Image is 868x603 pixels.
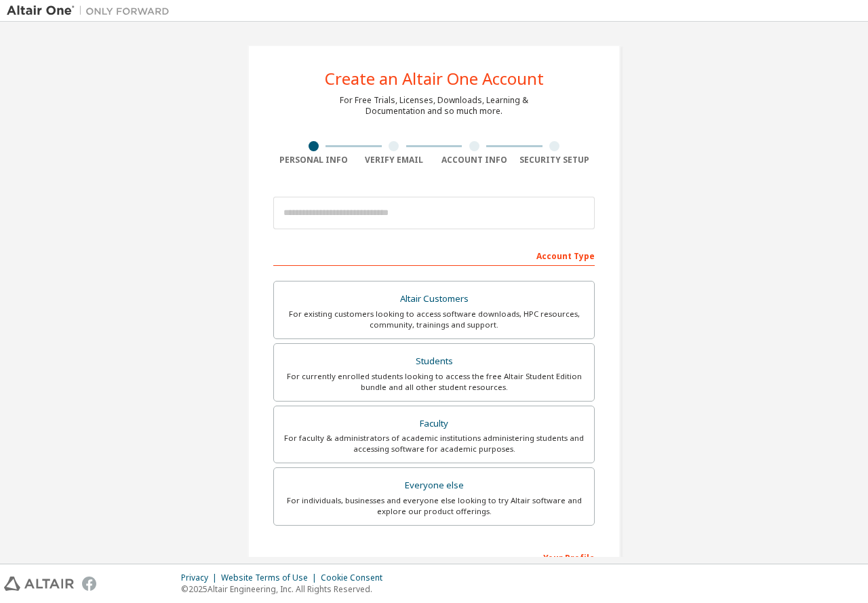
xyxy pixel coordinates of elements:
[273,244,595,266] div: Account Type
[273,155,354,166] div: Personal Info
[181,572,221,583] div: Privacy
[282,352,586,371] div: Students
[515,155,595,166] div: Security Setup
[282,476,586,495] div: Everyone else
[354,155,435,166] div: Verify Email
[282,309,586,330] div: For existing customers looking to access software downloads, HPC resources, community, trainings ...
[181,583,391,595] p: © 2025 Altair Engineering, Inc. All Rights Reserved.
[82,577,96,591] img: facebook.svg
[221,572,321,583] div: Website Terms of Use
[282,433,586,454] div: For faculty & administrators of academic institutions administering students and accessing softwa...
[321,572,391,583] div: Cookie Consent
[282,414,586,433] div: Faculty
[282,290,586,309] div: Altair Customers
[282,495,586,517] div: For individuals, businesses and everyone else looking to try Altair software and explore our prod...
[282,371,586,393] div: For currently enrolled students looking to access the free Altair Student Edition bundle and all ...
[434,155,515,166] div: Account Info
[325,71,544,87] div: Create an Altair One Account
[7,4,176,18] img: Altair One
[4,577,74,591] img: altair_logo.svg
[273,546,595,568] div: Your Profile
[340,95,528,117] div: For Free Trials, Licenses, Downloads, Learning & Documentation and so much more.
